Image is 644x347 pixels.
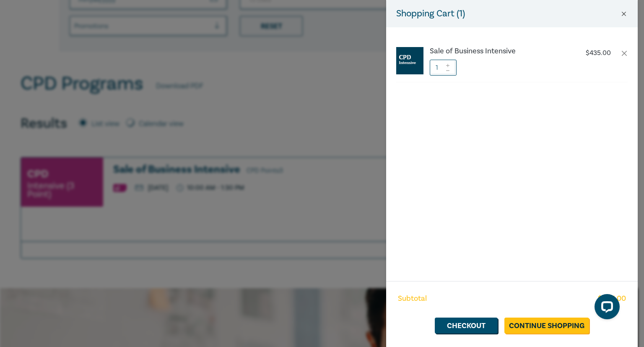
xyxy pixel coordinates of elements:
p: $ 435.00 [586,49,611,57]
a: Continue Shopping [504,318,589,334]
iframe: LiveChat chat widget [588,291,623,326]
img: CPD%20Intensive.jpg [396,47,423,74]
h5: Shopping Cart ( 1 ) [396,7,465,21]
a: Checkout [435,318,498,334]
span: Subtotal [398,293,427,304]
a: Sale of Business Intensive [430,47,569,55]
input: 1 [430,60,457,76]
button: Close [620,10,628,18]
